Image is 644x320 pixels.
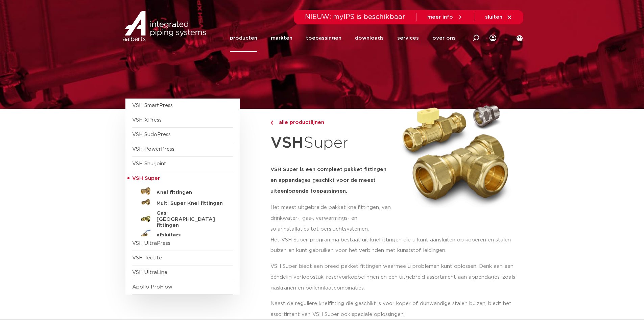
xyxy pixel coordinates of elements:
[132,197,233,208] a: Multi Super Knel fittingen
[132,176,160,181] span: VSH Super
[230,24,257,52] a: producten
[132,103,173,108] a: VSH SmartPress
[306,24,341,52] a: toepassingen
[132,208,233,229] a: Gas [GEOGRAPHIC_DATA] fittingen
[157,200,223,207] h5: Multi Super Knel fittingen
[355,24,384,52] a: downloads
[427,14,463,20] a: meer info
[132,241,170,246] a: VSH UltraPress
[270,121,273,125] img: chevron-right.svg
[270,235,519,256] p: Het VSH Super-programma bestaat uit knelfittingen die u kunt aansluiten op koperen en stalen buiz...
[275,120,324,125] span: alle productlijnen
[157,232,223,238] h5: afsluiters
[485,15,502,20] span: sluiten
[270,261,519,294] p: VSH Super biedt een breed pakket fittingen waarmee u problemen kunt oplossen. Denk aan een ééndel...
[270,135,304,151] strong: VSH
[157,210,223,229] h5: Gas [GEOGRAPHIC_DATA] fittingen
[427,15,453,20] span: meer info
[490,24,496,52] div: my IPS
[132,270,167,275] a: VSH UltraLine
[157,190,223,196] h5: Knel fittingen
[132,147,174,152] a: VSH PowerPress
[271,24,292,52] a: markten
[270,298,519,320] p: Naast de reguliere knelfitting die geschikt is voor koper of dunwandige stalen buizen, biedt het ...
[305,14,405,20] span: NIEUW: myIPS is beschikbaar
[485,14,512,20] a: sluiten
[397,24,419,52] a: services
[132,229,233,239] a: afsluiters
[270,164,393,197] h5: VSH Super is een compleet pakket fittingen en appendages geschikt voor de meest uiteenlopende toe...
[432,24,456,52] a: over ons
[132,161,166,166] a: VSH Shurjoint
[132,255,162,260] a: VSH Tectite
[132,118,162,123] a: VSH XPress
[270,119,393,127] a: alle productlijnen
[132,132,171,137] a: VSH SudoPress
[230,24,456,52] nav: Menu
[270,130,393,156] h1: Super
[270,202,393,235] p: Het meest uitgebreide pakket knelfittingen, van drinkwater-, gas-, verwarmings- en solarinstallat...
[132,186,233,197] a: Knel fittingen
[132,284,172,290] a: Apollo ProFlow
